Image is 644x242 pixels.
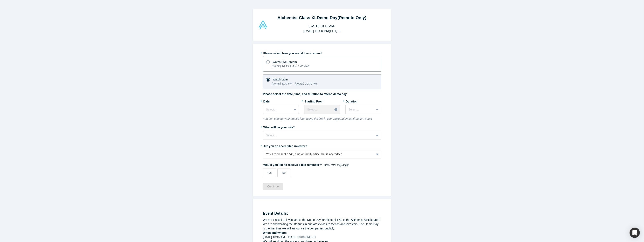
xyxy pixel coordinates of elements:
div: We are showcasing the startups in our latest class to friends and investors. The Demo Day is the ... [263,222,381,231]
label: Date [263,98,299,104]
label: Duration [345,98,381,104]
span: Watch Live Stream [273,60,297,64]
i: [DATE] 1:30 PM - [DATE] 10:00 PM [272,82,317,85]
div: Yes, I represent a VC, fund or family office that is accredited [266,152,371,156]
label: Would you like to receive a text reminder? [263,161,381,167]
label: What will be your role? [263,124,381,130]
i: [DATE] 10:15 AM to 1:00 PM [272,65,309,68]
i: You can change your choice later using the link in your registration confirmation email. [263,117,373,120]
button: Continue [263,183,283,190]
div: [DATE] 10:15 AM - [DATE] 10:00 PM PST [263,235,381,239]
strong: Event Details: [263,211,288,215]
img: Alchemist Vault Logo [258,21,268,29]
span: Yes [267,171,272,174]
label: Are you an accredited investor? [263,143,381,148]
label: Please select the date, time, and duration to attend demo day [263,92,347,96]
label: Starting From [304,98,324,104]
span: Watch Later [273,78,288,81]
em: * Carrier rates may apply [321,164,348,166]
button: [DATE] 10:15 AM-[DATE] 10:00 PM(PST) [299,22,345,35]
strong: When and where: [263,231,287,234]
label: Please select how you would like to attend [263,50,381,56]
span: No [282,171,286,174]
div: We are excited to invite you to the Demo Day for Alchemist XL of the Alchemist Accelerator! [263,218,381,222]
strong: Alchemist Class XL Demo Day (Remote Only) [278,15,367,20]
